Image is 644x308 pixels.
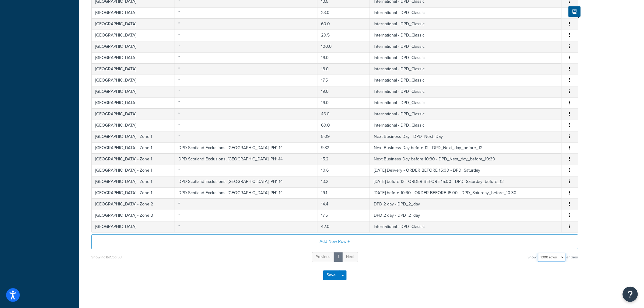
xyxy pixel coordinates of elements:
[370,221,562,232] td: International - DPD_Classic
[175,153,317,165] td: DPD Scotland Exclusions, [GEOGRAPHIC_DATA], PH1-14
[370,176,562,187] td: [DATE] before 12 - ORDER BEFORE 15:00 - DPD_Saturday_before_12
[92,198,175,210] td: [GEOGRAPHIC_DATA] - Zone 2
[370,210,562,221] td: DPD 2 day - DPD_2_day
[92,86,175,97] td: [GEOGRAPHIC_DATA]
[370,131,562,142] td: Next Business Day - DPD_Next_Day
[92,131,175,142] td: [GEOGRAPHIC_DATA] - Zone 1
[175,176,317,187] td: DPD Scotland Exclusions, [GEOGRAPHIC_DATA], PH1-14
[370,165,562,176] td: [DATE] Delivery - ORDER BEFORE 15:00 - DPD_Saturday
[346,254,354,260] span: Next
[92,176,175,187] td: [GEOGRAPHIC_DATA] - Zone 1
[316,254,331,260] span: Previous
[92,142,175,153] td: [GEOGRAPHIC_DATA] - Zone 1
[370,120,562,131] td: International - DPD_Classic
[317,7,370,18] td: 23.0
[317,108,370,120] td: 46.0
[175,187,317,198] td: DPD Scotland Exclusions, [GEOGRAPHIC_DATA], PH1-14
[317,187,370,198] td: 19.1
[317,210,370,221] td: 17.5
[370,7,562,18] td: International - DPD_Classic
[175,142,317,153] td: DPD Scotland Exclusions, [GEOGRAPHIC_DATA], PH1-14
[92,221,175,232] td: [GEOGRAPHIC_DATA]
[370,153,562,165] td: Next Business Day before 10:30 - DPD_Next_day_before_10:30
[317,30,370,41] td: 20.5
[92,187,175,198] td: [GEOGRAPHIC_DATA] - Zone 1
[370,52,562,63] td: International - DPD_Classic
[92,52,175,63] td: [GEOGRAPHIC_DATA]
[323,270,340,280] button: Save
[370,97,562,108] td: International - DPD_Classic
[370,142,562,153] td: Next Business Day before 12 - DPD_Next_day_before_12
[334,252,343,262] a: 1
[317,97,370,108] td: 19.0
[370,18,562,30] td: International - DPD_Classic
[317,52,370,63] td: 19.0
[317,131,370,142] td: 5.09
[317,198,370,210] td: 14.4
[91,234,578,249] button: Add New Row +
[370,187,562,198] td: [DATE] before 10:30 - ORDER BEFORE 15:00 - DPD_Saturday_before_10:30
[569,6,581,17] button: Show Help Docs
[317,75,370,86] td: 17.5
[317,176,370,187] td: 13.2
[92,153,175,165] td: [GEOGRAPHIC_DATA] - Zone 1
[92,30,175,41] td: [GEOGRAPHIC_DATA]
[92,97,175,108] td: [GEOGRAPHIC_DATA]
[317,86,370,97] td: 19.0
[312,252,334,262] a: Previous
[370,75,562,86] td: International - DPD_Classic
[317,165,370,176] td: 10.6
[317,18,370,30] td: 60.0
[370,30,562,41] td: International - DPD_Classic
[92,165,175,176] td: [GEOGRAPHIC_DATA] - Zone 1
[370,198,562,210] td: DPD 2 day - DPD_2_day
[370,108,562,120] td: International - DPD_Classic
[92,120,175,131] td: [GEOGRAPHIC_DATA]
[623,287,638,302] button: Open Resource Center
[91,253,122,261] div: Showing 1 to 53 of 53
[342,252,358,262] a: Next
[567,253,578,261] span: entries
[92,18,175,30] td: [GEOGRAPHIC_DATA]
[317,63,370,75] td: 18.0
[317,153,370,165] td: 15.2
[317,120,370,131] td: 60.0
[92,7,175,18] td: [GEOGRAPHIC_DATA]
[92,63,175,75] td: [GEOGRAPHIC_DATA]
[92,108,175,120] td: [GEOGRAPHIC_DATA]
[528,253,537,261] span: Show
[92,210,175,221] td: [GEOGRAPHIC_DATA] - Zone 3
[370,86,562,97] td: International - DPD_Classic
[317,41,370,52] td: 100.0
[317,221,370,232] td: 42.0
[370,63,562,75] td: International - DPD_Classic
[92,41,175,52] td: [GEOGRAPHIC_DATA]
[92,75,175,86] td: [GEOGRAPHIC_DATA]
[370,41,562,52] td: International - DPD_Classic
[317,142,370,153] td: 9.82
